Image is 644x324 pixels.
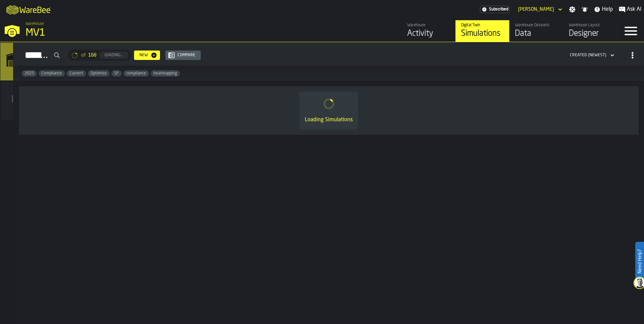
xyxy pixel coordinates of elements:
label: button-toggle-Settings [566,6,578,13]
a: link-to-/wh/i/3ccf57d1-1e0c-4a81-a3bb-c2011c5f0d50/data [509,20,563,42]
div: Simulations [461,28,504,39]
div: ItemListCard- [19,86,639,135]
span: Warehouse [26,22,44,26]
div: Loading Simulations [305,116,353,124]
a: link-to-/wh/i/3ccf57d1-1e0c-4a81-a3bb-c2011c5f0d50/settings/billing [480,6,510,13]
div: DropdownMenuValue-2 [570,53,606,58]
span: Help [602,5,613,13]
button: button-New [134,51,160,60]
div: Digital Twin [461,23,504,28]
div: DropdownMenuValue-Aaron Tamborski Tamborski [518,7,554,12]
div: Compare [175,53,198,58]
div: ButtonLoadMore-Loading...-Prev-First-Last [65,50,134,61]
div: Loading... [102,53,126,58]
button: button-Compare [165,51,201,60]
span: of [81,53,86,58]
a: link-to-/wh/i/3ccf57d1-1e0c-4a81-a3bb-c2011c5f0d50/simulations [455,20,509,42]
span: Optimise [88,71,109,76]
a: link-to-/wh/new [1,82,37,121]
div: DropdownMenuValue-2 [567,51,616,59]
span: compliance [124,71,149,76]
label: button-toggle-Help [591,5,616,13]
div: Data [515,28,558,39]
span: SF [111,71,122,76]
span: heatmapping [151,71,180,76]
a: link-to-/wh/i/3ccf57d1-1e0c-4a81-a3bb-c2011c5f0d50/simulations [0,43,38,82]
a: link-to-/wh/i/3ccf57d1-1e0c-4a81-a3bb-c2011c5f0d50/designer [563,20,617,42]
label: Need Help? [636,242,643,280]
span: Current [67,71,86,76]
label: button-toggle-Menu [617,20,644,42]
div: Activity [407,28,450,39]
button: button-Loading... [99,52,129,59]
span: 2025 [22,71,37,76]
div: MV1 [26,27,207,39]
span: Ask AI [627,5,641,13]
h2: button-Simulations [13,42,644,66]
span: 168 [88,53,96,58]
label: button-toggle-Notifications [579,6,591,13]
div: New [137,53,151,58]
span: Subscribed [489,7,508,12]
span: Compliance [39,71,65,76]
label: button-toggle-Ask AI [616,5,644,13]
div: Warehouse Layout [569,23,612,28]
div: Warehouse [407,23,450,28]
div: Warehouse Datasets [515,23,558,28]
div: Designer [569,28,612,39]
div: Menu Subscription [480,6,510,13]
div: DropdownMenuValue-Aaron Tamborski Tamborski [515,5,563,13]
a: link-to-/wh/i/3ccf57d1-1e0c-4a81-a3bb-c2011c5f0d50/feed/ [401,20,455,42]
